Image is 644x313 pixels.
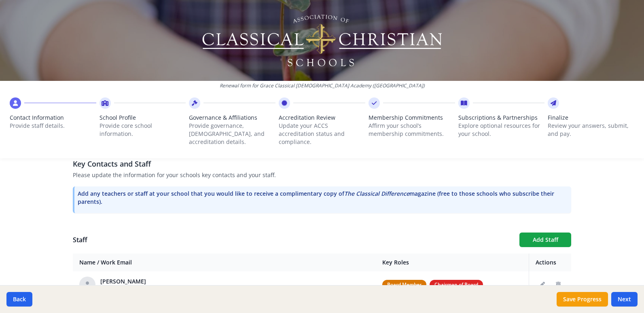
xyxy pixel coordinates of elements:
button: Next [611,292,638,307]
span: Accreditation Review [279,114,365,122]
p: Please update the information for your schools key contacts and your staff. [73,171,571,179]
span: Membership Commitments [369,114,455,122]
i: The Classical Difference [344,190,409,197]
span: Chairman of Board [430,280,483,290]
th: Actions [529,254,572,272]
button: Delete staff [552,278,565,291]
button: Back [6,292,32,307]
button: Save Progress [557,292,608,307]
span: School Profile [100,114,186,122]
p: Provide governance, [DEMOGRAPHIC_DATA], and accreditation details. [189,122,275,146]
th: Name / Work Email [73,254,376,272]
th: Key Roles [376,254,529,272]
p: Provide core school information. [100,122,186,138]
span: Subscriptions & Partnerships [458,114,545,122]
span: Contact Information [10,114,96,122]
p: Affirm your school’s membership commitments. [369,122,455,138]
p: Provide staff details. [10,122,96,130]
p: Review your answers, submit, and pay. [548,122,634,138]
span: Board Member [382,280,426,290]
div: [PERSON_NAME] [100,277,219,286]
p: Explore optional resources for your school. [458,122,545,138]
button: Edit staff [536,278,549,291]
span: Finalize [548,114,634,122]
span: Governance & Affiliations [189,114,275,122]
p: Update your ACCS accreditation status and compliance. [279,122,365,146]
p: Add any teachers or staff at your school that you would like to receive a complimentary copy of m... [78,190,568,206]
button: Add Staff [519,233,571,247]
img: Logo [201,12,443,69]
h1: Staff [73,235,513,245]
